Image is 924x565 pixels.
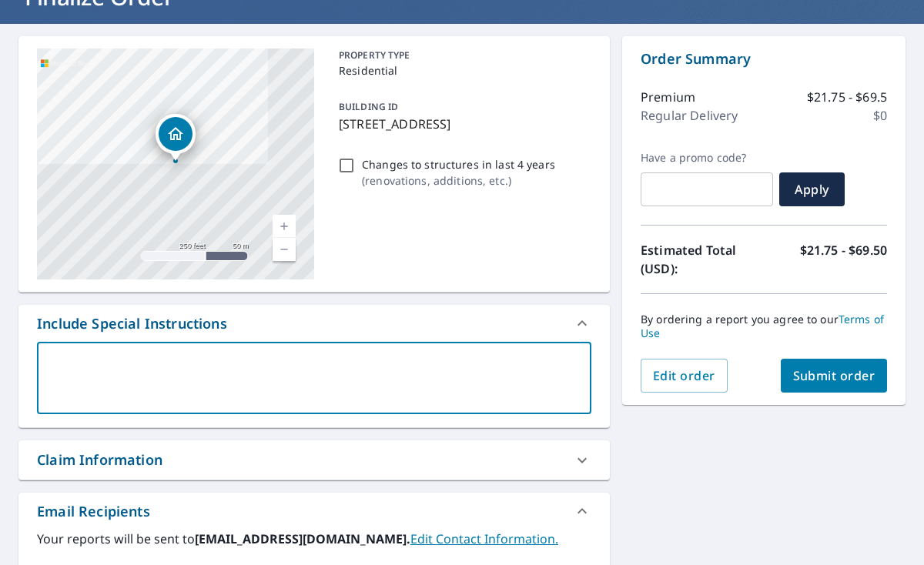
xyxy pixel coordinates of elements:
a: EditContactInfo [410,530,558,547]
span: Submit order [793,367,875,384]
a: Terms of Use [641,312,884,340]
p: [STREET_ADDRESS] [339,115,585,133]
p: Premium [641,88,695,106]
div: Include Special Instructions [37,313,227,334]
p: Regular Delivery [641,106,738,125]
p: Residential [339,62,585,79]
label: Your reports will be sent to [37,530,591,548]
p: $0 [873,106,887,125]
a: Current Level 17, Zoom Out [273,238,296,261]
p: $21.75 - $69.5 [807,88,887,106]
button: Submit order [781,359,888,393]
p: By ordering a report you agree to our [641,313,887,340]
button: Edit order [641,359,728,393]
p: BUILDING ID [339,100,398,113]
span: Edit order [653,367,715,384]
div: Claim Information [18,440,610,480]
div: Claim Information [37,450,162,470]
div: Include Special Instructions [18,305,610,342]
span: Apply [792,181,832,198]
div: Email Recipients [18,493,610,530]
button: Apply [779,172,845,206]
div: Dropped pin, building 1, Residential property, 604 Liberty Ave Harrisville, WV 26362 [156,114,196,162]
label: Have a promo code? [641,151,773,165]
p: Order Summary [641,48,887,69]
p: $21.75 - $69.50 [800,241,887,278]
div: Email Recipients [37,501,150,522]
p: Changes to structures in last 4 years [362,156,555,172]
a: Current Level 17, Zoom In [273,215,296,238]
b: [EMAIL_ADDRESS][DOMAIN_NAME]. [195,530,410,547]
p: PROPERTY TYPE [339,48,585,62]
p: Estimated Total (USD): [641,241,764,278]
p: ( renovations, additions, etc. ) [362,172,555,189]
